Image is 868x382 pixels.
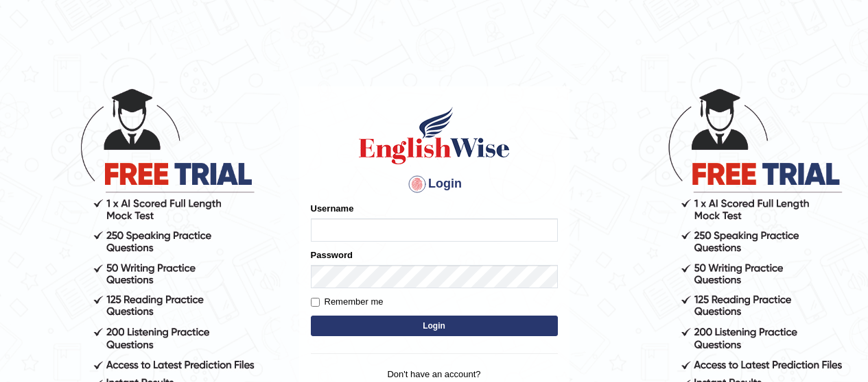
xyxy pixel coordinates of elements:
[311,316,558,336] button: Login
[311,298,320,307] input: Remember me
[311,173,558,195] h4: Login
[311,202,354,215] label: Username
[311,249,353,262] label: Password
[311,295,384,309] label: Remember me
[356,105,513,166] img: Logo of English Wise sign in for intelligent practice with AI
